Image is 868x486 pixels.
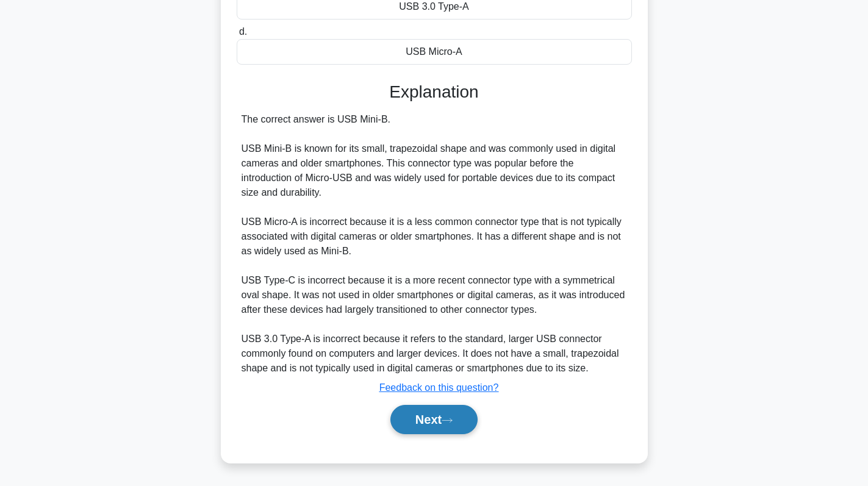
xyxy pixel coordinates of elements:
[239,26,247,37] span: d.
[237,39,632,65] div: USB Micro-A
[244,82,625,102] h3: Explanation
[242,112,627,376] div: The correct answer is USB Mini-B. USB Mini-B is known for its small, trapezoidal shape and was co...
[379,382,499,393] a: Feedback on this question?
[390,405,478,434] button: Next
